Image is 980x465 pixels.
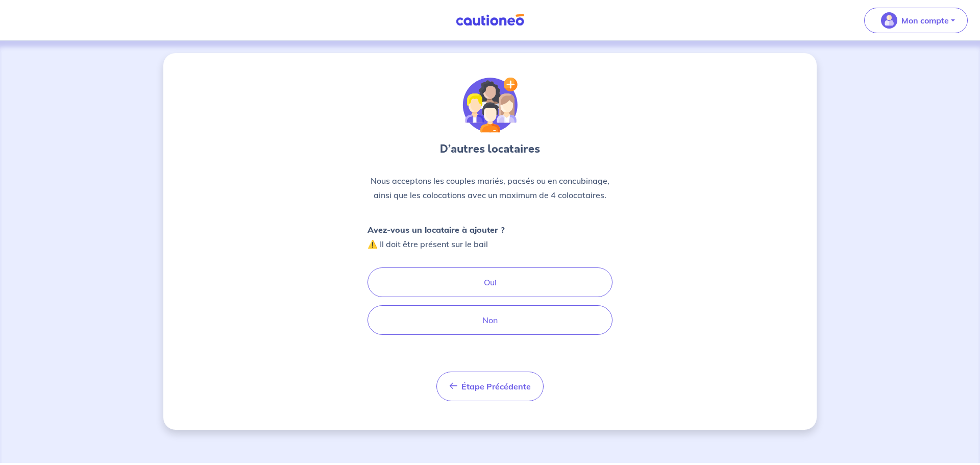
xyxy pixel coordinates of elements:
[367,225,505,235] strong: Avez-vous un locataire à ajouter ?
[864,8,968,33] button: illu_account_valid_menu.svgMon compte
[461,381,531,391] span: Étape Précédente
[452,14,528,27] img: Cautioneo
[367,141,612,157] h3: D’autres locataires
[367,223,505,251] p: ⚠️ Il doit être présent sur le bail
[901,14,949,27] p: Mon compte
[367,305,612,335] button: Non
[436,372,544,401] button: Étape Précédente
[367,267,612,297] button: Oui
[462,78,518,133] img: illu_tenants_plus.svg
[881,12,897,29] img: illu_account_valid_menu.svg
[367,174,612,202] p: Nous acceptons les couples mariés, pacsés ou en concubinage, ainsi que les colocations avec un ma...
